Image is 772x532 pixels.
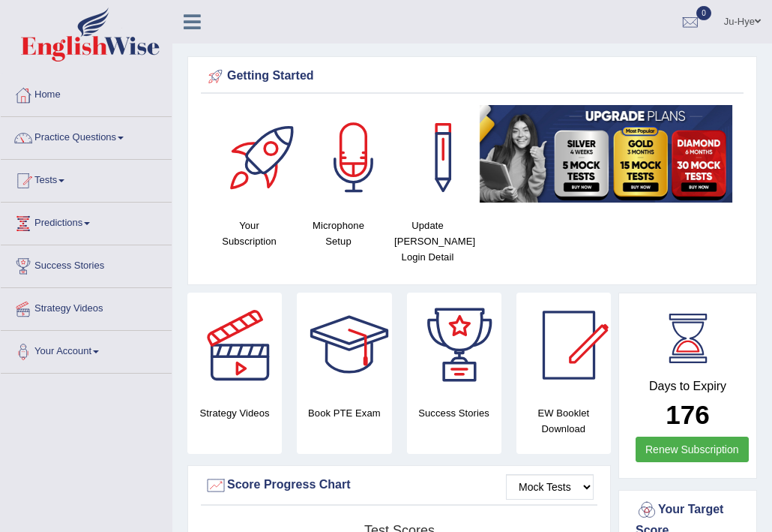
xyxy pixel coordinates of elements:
h4: Update [PERSON_NAME] Login Detail [390,218,465,265]
a: Strategy Videos [1,288,172,326]
a: Your Account [1,331,172,368]
span: 0 [696,6,711,20]
div: Getting Started [205,65,740,88]
a: Practice Questions [1,117,172,155]
a: Tests [1,160,172,197]
h4: Your Subscription [212,218,286,249]
a: Renew Subscription [636,437,749,462]
div: Score Progress Chart [205,474,594,497]
a: Predictions [1,203,172,240]
h4: Microphone Setup [301,218,376,249]
a: Home [1,74,172,112]
h4: Book PTE Exam [297,405,391,421]
b: 176 [666,400,709,429]
h4: EW Booklet Download [516,405,611,437]
h4: Days to Expiry [636,380,740,393]
h4: Success Stories [407,405,501,421]
img: small5.jpg [480,105,732,203]
a: Success Stories [1,245,172,283]
h4: Strategy Videos [187,405,282,421]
